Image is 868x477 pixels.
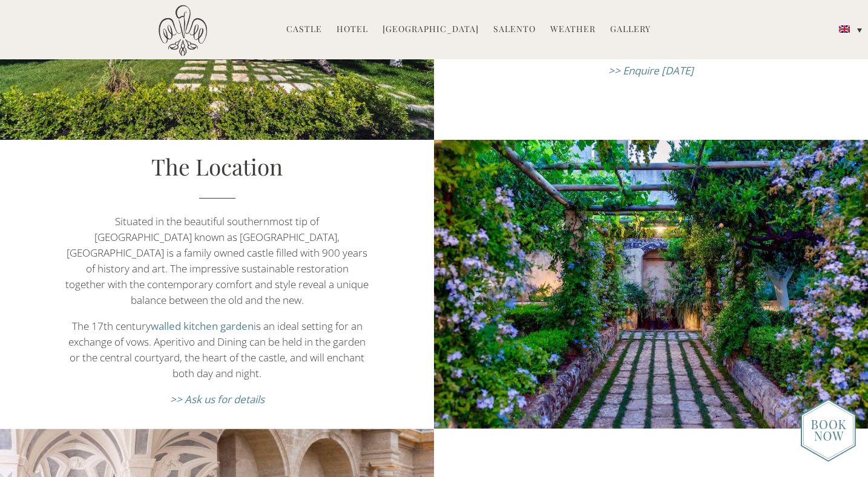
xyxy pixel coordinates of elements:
[170,392,265,406] a: >> Ask us for details
[383,23,479,37] a: [GEOGRAPHIC_DATA]
[159,5,207,56] img: Castello di Ugento
[839,25,850,33] img: English
[493,23,536,37] a: Salento
[337,23,368,37] a: Hotel
[65,318,369,381] p: The 17th century is an ideal setting for an exchange of vows. Aperitivo and Dining can be held in...
[65,214,369,308] p: Situated in the beautiful southernmost tip of [GEOGRAPHIC_DATA] known as [GEOGRAPHIC_DATA], [GEOG...
[550,23,596,37] a: Weather
[286,23,322,37] a: Castle
[151,319,254,333] a: walled kitchen garden
[610,23,651,37] a: Gallery
[801,399,856,462] img: new-booknow.png
[151,151,283,181] a: The Location
[801,398,856,462] img: enquire_today_weddings_page.png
